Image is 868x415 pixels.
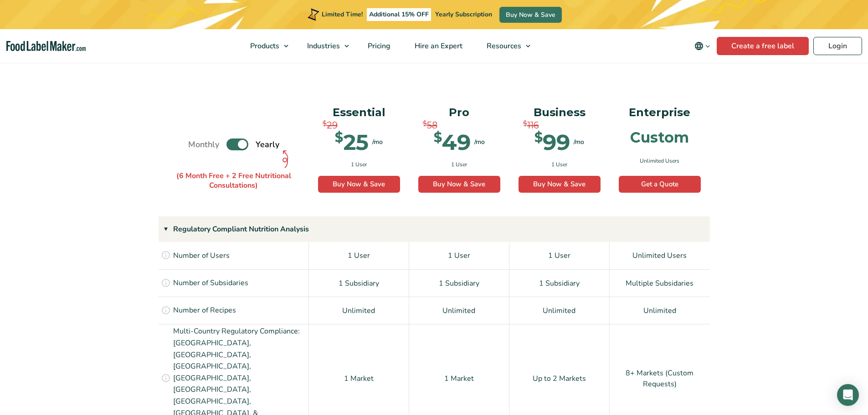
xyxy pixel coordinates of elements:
div: Regulatory Compliant Nutrition Analysis [159,216,710,242]
a: Industries [295,29,354,63]
span: Additional 15% OFF [367,8,431,21]
div: Multiple Subsidaries [610,269,710,297]
a: Create a free label [717,37,809,55]
span: Yearly Subscription [435,10,492,19]
p: Number of Users [173,250,230,262]
p: (6 Month Free + 2 Free Nutritional Consultations) [165,146,302,190]
button: Change language [688,37,717,55]
p: Enterprise [619,104,701,121]
span: $ [335,131,343,144]
div: 1 User [509,242,610,269]
span: $ [534,131,543,144]
span: /mo [474,137,485,147]
div: 1 Subsidiary [509,269,610,297]
span: 1 User [551,160,567,169]
div: Unlimited [409,297,509,324]
span: /mo [574,137,584,147]
div: 99 [534,131,570,153]
span: 1 User [351,160,367,169]
span: Unlimited Users [640,157,679,165]
span: 58 [427,118,437,132]
a: Buy Now & Save [318,176,400,193]
span: 116 [527,118,539,132]
div: 25 [335,131,369,153]
a: Buy Now & Save [499,7,562,23]
span: Yearly [256,138,279,151]
p: Number of Subsidaries [173,277,248,289]
label: Toggle [226,138,248,150]
div: 1 Subsidiary [309,269,409,297]
a: Buy Now & Save [418,176,500,193]
div: Unlimited Users [610,242,710,269]
a: Buy Now & Save [519,176,601,193]
span: /mo [372,137,383,147]
div: 49 [434,131,471,153]
a: Resources [475,29,535,63]
span: Limited Time! [322,10,363,19]
div: Unlimited [610,297,710,324]
a: Pricing [356,29,401,63]
div: Unlimited [309,297,409,324]
span: 1 User [451,160,467,169]
p: Number of Recipes [173,305,236,317]
a: Food Label Maker homepage [6,41,86,51]
div: 1 Subsidiary [409,269,509,297]
a: Hire an Expert [403,29,473,63]
span: Industries [304,41,341,51]
span: 29 [327,118,338,132]
h2: See All Features [136,44,733,69]
span: Products [247,41,280,51]
div: 1 User [409,242,509,269]
span: $ [323,118,327,129]
p: Business [519,104,601,121]
a: Get a Quote [619,176,701,193]
span: $ [434,131,442,144]
div: Open Intercom Messenger [837,384,859,406]
a: Products [238,29,293,63]
span: Monthly [188,138,219,151]
span: Hire an Expert [412,41,463,51]
div: Unlimited [509,297,610,324]
div: 1 User [309,242,409,269]
span: $ [423,118,427,129]
a: Login [813,37,862,55]
div: Custom [630,130,689,145]
span: Pricing [365,41,391,51]
span: Resources [484,41,522,51]
p: Essential [318,104,400,121]
p: Pro [418,104,500,121]
span: $ [523,118,527,129]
